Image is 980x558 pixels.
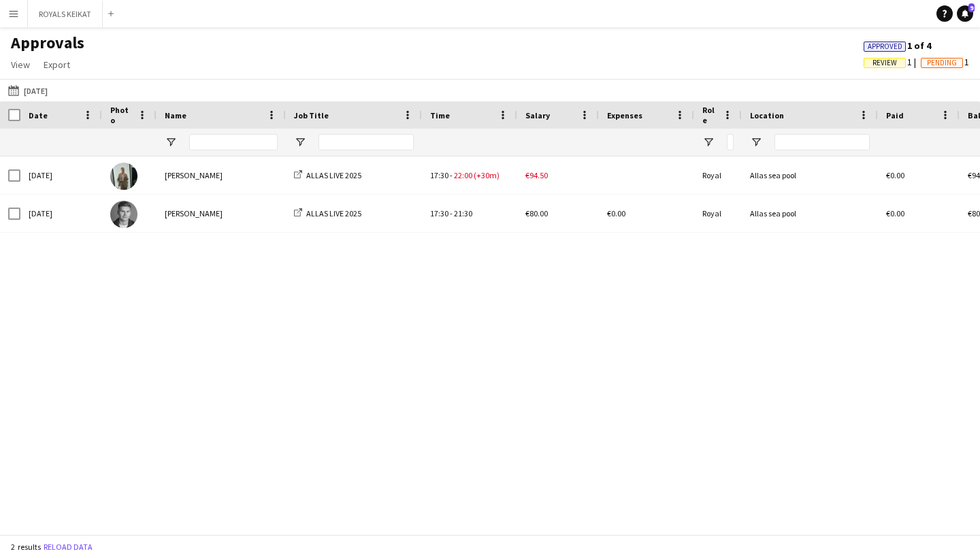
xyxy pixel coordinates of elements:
[607,110,642,120] span: Expenses
[28,1,103,27] button: ROYALS KEIKAT
[774,134,870,150] input: Location Filter Input
[525,208,548,218] span: €80.00
[921,56,969,68] span: 1
[968,3,975,12] span: 9
[694,157,742,194] div: Royal
[5,82,50,99] button: [DATE]
[41,540,95,555] button: Reload data
[742,157,878,194] div: Allas sea pool
[474,170,500,180] span: (+30m)
[607,208,625,218] span: €0.00
[525,110,550,120] span: Salary
[454,208,472,218] span: 21:30
[450,170,453,180] span: -
[702,105,717,125] span: Role
[694,195,742,232] div: Royal
[294,110,329,120] span: Job Title
[886,110,904,120] span: Paid
[957,5,973,22] a: 9
[750,136,762,148] button: Open Filter Menu
[702,136,715,148] button: Open Filter Menu
[886,208,904,218] span: €0.00
[5,56,35,73] a: View
[318,134,414,150] input: Job Title Filter Input
[430,208,448,218] span: 17:30
[742,195,878,232] div: Allas sea pool
[927,59,957,67] span: Pending
[525,170,548,180] span: €94.50
[886,170,904,180] span: €0.00
[20,157,102,194] div: [DATE]
[110,201,137,228] img: Mathias Munsterhjelm
[294,208,361,218] a: ALLAS LIVE 2025
[450,208,453,218] span: -
[294,136,306,148] button: Open Filter Menu
[11,59,30,71] span: View
[157,157,286,194] div: [PERSON_NAME]
[294,170,361,180] a: ALLAS LIVE 2025
[165,136,177,148] button: Open Filter Menu
[727,134,734,150] input: Role Filter Input
[868,42,902,51] span: Approved
[454,170,472,180] span: 22:00
[306,208,361,218] span: ALLAS LIVE 2025
[110,105,132,125] span: Photo
[29,110,48,120] span: Date
[430,110,450,120] span: Time
[750,110,784,120] span: Location
[110,163,137,190] img: Emil Peltonen
[157,195,286,232] div: [PERSON_NAME]
[44,59,70,71] span: Export
[306,170,361,180] span: ALLAS LIVE 2025
[864,39,931,52] span: 1 of 4
[20,195,102,232] div: [DATE]
[38,56,76,73] a: Export
[872,59,897,67] span: Review
[189,134,278,150] input: Name Filter Input
[165,110,186,120] span: Name
[864,56,921,68] span: 1
[430,170,448,180] span: 17:30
